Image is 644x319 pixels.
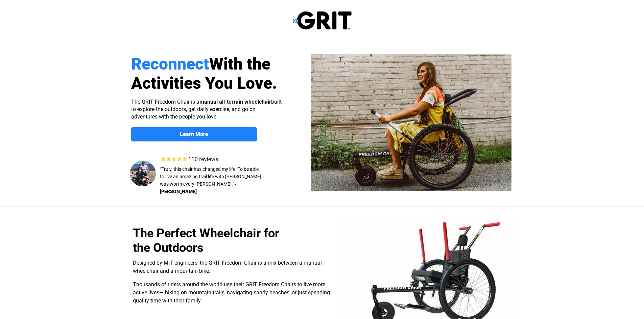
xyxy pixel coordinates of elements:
span: With the [209,54,270,74]
span: Designed by MIT engineers, the GRIT Freedom Chair is a mix between a manual wheelchair and a moun... [133,260,322,274]
span: “Truly, this chair has changed my life. To be able to live an amazing trail life with [PERSON_NAM... [160,166,261,187]
span: Activities You Love. [131,74,277,93]
span: Reconnect [131,54,209,74]
span: The GRIT Freedom Chair is a built to explore the outdoors, get daily exercise, and go on adventur... [131,99,282,120]
a: Learn More [131,127,257,141]
span: The Perfect Wheelchair for the Outdoors [133,226,279,255]
span: Thousands of riders around the world use their GRIT Freedom Chairs to live more active lives— hik... [133,281,330,304]
strong: Learn More [180,131,208,137]
strong: manual all-terrain wheelchair [199,99,271,105]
